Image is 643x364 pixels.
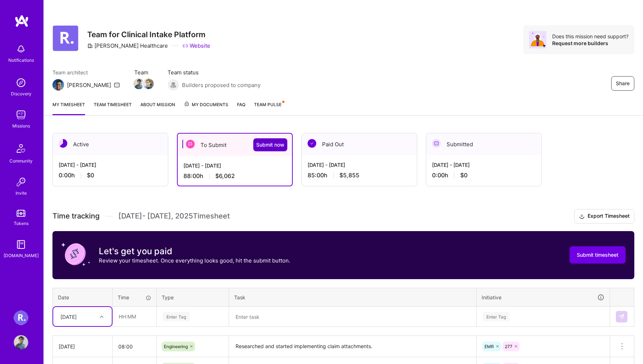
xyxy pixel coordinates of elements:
[256,141,284,148] span: Submit now
[182,42,210,49] a: Website
[87,172,94,179] span: $0
[254,101,284,115] a: Team Pulse
[460,172,468,179] span: $0
[87,30,210,39] h3: Team for Clinical Intake Platform
[14,220,29,227] div: Tokens
[53,288,113,307] th: Date
[87,43,93,49] i: icon CompanyGray
[184,101,228,109] span: My Documents
[168,69,261,76] span: Team status
[505,344,512,349] span: 277
[552,33,629,40] div: Does this mission need support?
[552,40,629,47] div: Request more builders
[178,134,292,156] div: To Submit
[134,78,144,89] img: Team Member Avatar
[113,337,156,356] input: HH:MM
[113,307,156,326] input: HH:MM
[52,25,79,51] img: Company Logo
[14,42,28,56] img: bell
[60,313,77,320] div: [DATE]
[616,80,630,87] span: Share
[182,81,261,89] span: Builders proposed to company
[52,101,85,115] a: My timesheet
[118,212,230,221] span: [DATE] - [DATE] , 2025 Timesheet
[183,162,286,169] div: [DATE] - [DATE]
[14,108,28,122] img: teamwork
[61,240,90,269] img: coin
[143,78,154,89] img: Team Member Avatar
[114,82,120,88] i: icon Mail
[52,79,64,91] img: Team Architect
[163,311,190,322] div: Enter Tag
[12,335,30,350] a: User Avatar
[100,315,103,318] i: icon Chevron
[230,337,475,356] textarea: Researched and started implementing claim attachments.
[144,78,153,90] a: Team Member Avatar
[134,69,153,76] span: Team
[577,251,618,259] span: Submit timesheet
[426,133,541,155] div: Submitted
[308,172,411,179] div: 85:00 h
[12,140,30,157] img: Community
[432,139,441,148] img: Submitted
[308,139,316,148] img: Paid Out
[14,14,29,27] img: logo
[134,78,144,90] a: Team Member Avatar
[254,102,282,107] span: Team Pulse
[59,139,67,148] img: Active
[16,189,27,197] div: Invite
[184,101,228,115] a: My Documents
[529,31,546,48] img: Avatar
[94,101,132,115] a: Team timesheet
[183,172,286,180] div: 88:00 h
[14,75,28,90] img: discovery
[229,288,477,307] th: Task
[9,157,33,165] div: Community
[570,246,626,264] button: Submit timesheet
[4,252,39,259] div: [DOMAIN_NAME]
[237,101,245,115] a: FAQ
[67,81,111,89] div: [PERSON_NAME]
[87,42,168,49] div: [PERSON_NAME] Healthcare
[14,175,28,189] img: Invite
[8,56,34,64] div: Notifications
[157,288,229,307] th: Type
[579,213,585,220] i: icon Download
[164,344,188,349] span: Engineering
[302,133,417,155] div: Paid Out
[14,311,28,325] img: Roger Healthcare: Team for Clinical Intake Platform
[186,140,195,148] img: To Submit
[99,246,290,257] h3: Let's get you paid
[118,294,151,301] div: Time
[168,79,179,91] img: Builders proposed to company
[12,311,30,325] a: Roger Healthcare: Team for Clinical Intake Platform
[432,172,536,179] div: 0:00 h
[339,172,359,179] span: $5,855
[611,76,634,91] button: Share
[52,212,100,221] span: Time tracking
[483,311,509,322] div: Enter Tag
[482,293,605,302] div: Initiative
[619,314,625,320] img: Submit
[485,344,494,349] span: EMR
[11,90,31,97] div: Discovery
[99,257,290,264] p: Review your timesheet. Once everything looks good, hit the submit button.
[308,161,411,169] div: [DATE] - [DATE]
[253,138,287,151] button: Submit now
[215,172,235,180] span: $6,062
[432,161,536,169] div: [DATE] - [DATE]
[59,343,106,350] div: [DATE]
[53,133,168,155] div: Active
[14,335,28,350] img: User Avatar
[14,237,28,252] img: guide book
[12,122,30,130] div: Missions
[140,101,175,115] a: About Mission
[59,172,162,179] div: 0:00 h
[59,161,162,169] div: [DATE] - [DATE]
[574,209,634,224] button: Export Timesheet
[17,210,25,217] img: tokens
[52,69,120,76] span: Team architect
